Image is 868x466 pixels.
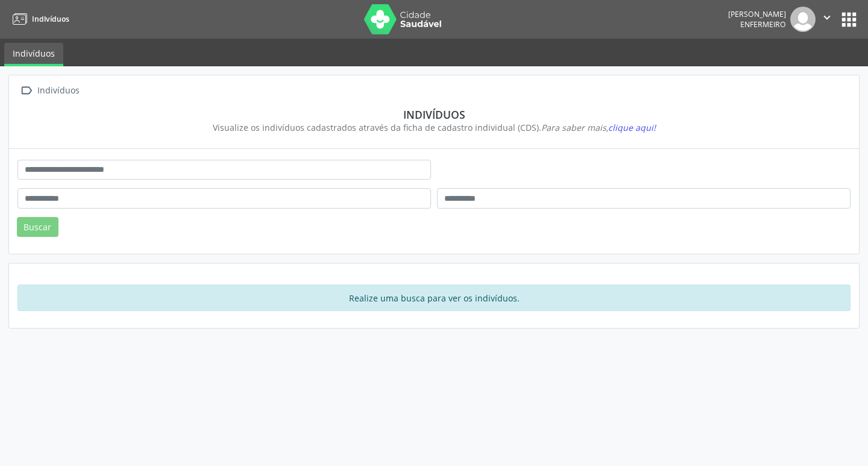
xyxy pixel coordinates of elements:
a:  Indivíduos [17,82,81,99]
img: img [790,7,816,32]
span: clique aqui! [608,122,656,133]
button:  [816,7,838,32]
a: Indivíduos [4,43,63,66]
span: Indivíduos [32,14,69,24]
i:  [17,82,35,99]
div: [PERSON_NAME] [728,9,786,19]
button: Buscar [17,217,58,238]
div: Realize uma busca para ver os indivíduos. [17,285,851,311]
div: Visualize os indivíduos cadastrados através da ficha de cadastro individual (CDS). [26,121,842,134]
span: Enfermeiro [740,19,786,30]
div: Indivíduos [26,108,842,121]
i: Para saber mais, [541,122,656,133]
div: Indivíduos [35,82,81,99]
i:  [820,11,834,24]
button: apps [838,9,860,30]
a: Indivíduos [8,9,69,29]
